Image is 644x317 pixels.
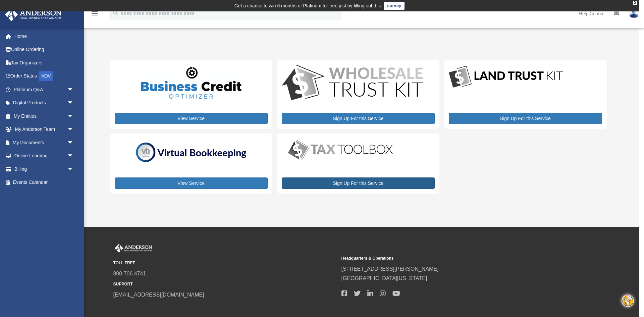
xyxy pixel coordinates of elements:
[5,149,84,163] a: Online Learningarrow_drop_down
[113,244,154,253] img: Anderson Advisors Platinum Portal
[234,2,381,10] div: Get a chance to win 6 months of Platinum for free just by filling out this
[115,113,268,124] a: View Service
[5,96,80,110] a: Digital Productsarrow_drop_down
[113,271,146,276] a: 800.706.4741
[282,177,435,189] a: Sign Up For this Service
[113,281,337,288] small: SUPPORT
[341,255,565,262] small: Headquarters & Operations
[5,176,84,189] a: Events Calendar
[113,260,337,267] small: TOLL FREE
[112,9,119,16] i: search
[5,109,84,123] a: My Entitiesarrow_drop_down
[341,266,439,272] a: [STREET_ADDRESS][PERSON_NAME]
[5,30,84,43] a: Home
[5,83,84,96] a: Platinum Q&Aarrow_drop_down
[91,9,99,17] i: menu
[5,162,84,176] a: Billingarrow_drop_down
[341,275,427,281] a: [GEOGRAPHIC_DATA][US_STATE]
[282,65,423,102] img: WS-Trust-Kit-lgo-1.jpg
[629,8,639,18] img: User Pic
[115,177,268,189] a: View Service
[282,138,399,162] img: taxtoolbox_new-1.webp
[67,109,80,123] span: arrow_drop_down
[5,56,84,69] a: Tax Organizers
[5,123,84,136] a: My Anderson Teamarrow_drop_down
[67,123,80,137] span: arrow_drop_down
[3,8,64,21] img: Anderson Advisors Platinum Portal
[39,71,53,81] div: NEW
[5,43,84,56] a: Online Ordering
[67,96,80,110] span: arrow_drop_down
[449,113,602,124] a: Sign Up For this Service
[67,149,80,163] span: arrow_drop_down
[113,292,204,298] a: [EMAIL_ADDRESS][DOMAIN_NAME]
[5,69,84,83] a: Order StatusNEW
[5,136,84,149] a: My Documentsarrow_drop_down
[67,83,80,97] span: arrow_drop_down
[633,1,637,5] div: close
[384,2,405,10] a: survey
[67,136,80,150] span: arrow_drop_down
[91,12,99,17] a: menu
[282,113,435,124] a: Sign Up For this Service
[67,162,80,176] span: arrow_drop_down
[449,65,563,89] img: LandTrust_lgo-1.jpg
